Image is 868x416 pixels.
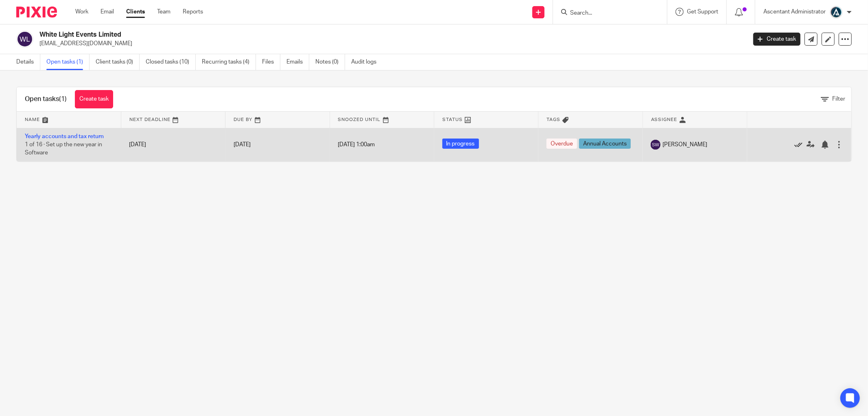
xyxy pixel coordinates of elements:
a: Client tasks (0) [96,54,140,70]
a: Open tasks (1) [46,54,90,70]
a: Create task [75,90,113,108]
span: 1 of 16 · Set up the new year in Software [25,142,102,156]
span: Status [442,117,463,122]
h1: Open tasks [25,95,67,103]
a: Details [16,54,40,70]
span: Tags [547,117,560,122]
a: Mark as done [794,141,807,149]
a: Files [262,54,280,70]
a: Reports [183,8,203,16]
a: Audit logs [351,54,383,70]
h2: White Light Events Limited [39,31,601,39]
img: Pixie [16,7,57,18]
span: (1) [59,96,67,102]
span: Filter [832,96,845,102]
span: Snoozed Until [338,117,381,122]
a: Emails [286,54,309,70]
img: Ascentant%20Round%20Only.png [830,6,843,19]
a: Work [75,8,88,16]
a: Team [157,8,171,16]
a: Notes (0) [315,54,345,70]
img: svg%3E [16,31,33,48]
a: Email [101,8,114,16]
span: Overdue [547,139,577,149]
span: [PERSON_NAME] [662,141,707,149]
a: Recurring tasks (4) [202,54,256,70]
input: Search [569,10,643,17]
a: Yearly accounts and tax return [25,134,104,139]
span: Annual Accounts [579,139,631,149]
span: [DATE] [234,142,251,147]
a: Clients [126,8,145,16]
a: Closed tasks (10) [146,54,196,70]
p: Ascentant Administrator [763,8,826,16]
td: [DATE] [121,128,225,161]
span: [DATE] 1:00am [338,142,375,147]
img: svg%3E [651,140,660,150]
span: In progress [442,139,479,149]
a: Create task [753,33,800,46]
span: Get Support [687,9,718,15]
p: [EMAIL_ADDRESS][DOMAIN_NAME] [39,40,741,48]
